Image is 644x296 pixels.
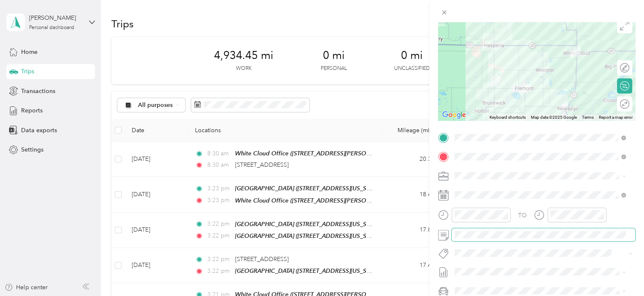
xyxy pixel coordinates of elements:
[597,249,644,296] iframe: Everlance-gr Chat Button Frame
[599,115,633,120] a: Report a map error
[490,115,526,120] button: Keyboard shortcuts
[531,115,577,120] span: Map data ©2025 Google
[440,109,468,120] img: Google
[518,211,527,220] div: TO
[582,115,594,120] a: Terms (opens in new tab)
[440,109,468,120] a: Open this area in Google Maps (opens a new window)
